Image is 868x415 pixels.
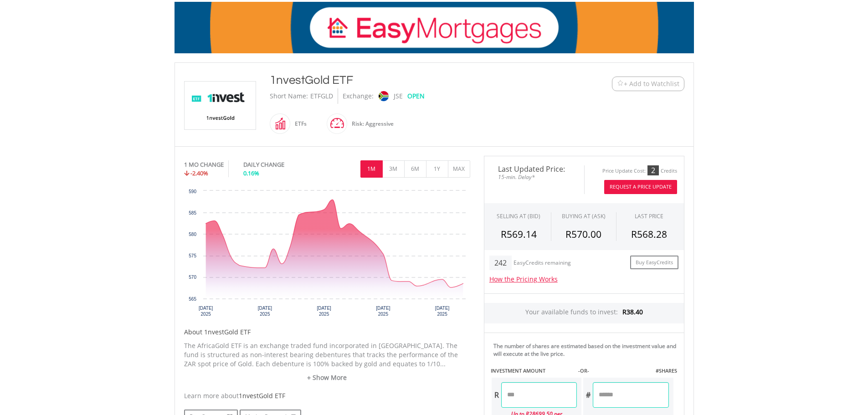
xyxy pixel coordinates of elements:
[184,186,470,323] svg: Interactive chart
[562,212,606,220] span: BUYING AT (ASK)
[189,297,196,302] text: 565
[239,391,285,400] span: 1nvestGold ETF
[612,77,684,91] button: Watchlist + Add to Watchlist
[270,88,308,104] div: Short Name:
[407,88,425,104] div: OPEN
[189,253,196,258] text: 575
[343,88,374,104] div: Exchange:
[497,212,540,220] div: SELLING AT (BID)
[378,91,388,101] img: jse.png
[491,173,577,181] span: 15-min. Delay*
[184,328,470,337] h5: About 1nvestGold ETF
[622,307,643,316] span: R38.40
[189,232,196,237] text: 580
[376,306,390,317] text: [DATE] 2025
[186,82,254,129] img: EQU.ZA.ETFGLD.png
[617,80,624,87] img: Watchlist
[184,391,470,400] div: Learn more about
[404,160,426,178] button: 6M
[190,169,208,177] span: -2.40%
[290,113,307,135] div: ETFs
[184,341,470,369] p: The AfricaGold ETF is an exchange traded fund incorporated in [GEOGRAPHIC_DATA]. The fund is stru...
[382,160,405,178] button: 3M
[578,367,589,374] label: -OR-
[394,88,403,104] div: JSE
[647,165,659,175] div: 2
[491,165,577,173] span: Last Updated Price:
[189,189,196,194] text: 590
[565,228,601,241] span: R570.00
[184,373,470,382] a: + Show More
[661,168,677,174] div: Credits
[514,260,571,267] div: EasyCredits remaining
[184,160,224,169] div: 1 MO CHANGE
[435,306,449,317] text: [DATE] 2025
[583,382,593,408] div: #
[491,367,545,374] label: INVESTMENT AMOUNT
[310,88,333,104] div: ETFGLD
[270,72,556,88] div: 1nvestGold ETF
[317,306,331,317] text: [DATE] 2025
[631,228,667,241] span: R568.28
[630,256,678,270] a: Buy EasyCredits
[484,303,684,323] div: Your available funds to invest:
[624,79,679,88] span: + Add to Watchlist
[243,160,315,169] div: DAILY CHANGE
[189,275,196,280] text: 570
[656,367,677,374] label: #SHARES
[175,2,694,53] img: EasyMortage Promotion Banner
[360,160,383,178] button: 1M
[489,256,512,270] div: 242
[501,228,537,241] span: R569.14
[189,210,196,215] text: 585
[493,342,680,358] div: The number of shares are estimated based on the investment value and will execute at the live price.
[243,169,259,177] span: 0.16%
[257,306,272,317] text: [DATE] 2025
[426,160,448,178] button: 1Y
[198,306,213,317] text: [DATE] 2025
[604,180,677,194] button: Request A Price Update
[492,382,501,408] div: R
[602,168,646,174] div: Price Update Cost:
[489,275,558,283] a: How the Pricing Works
[635,212,663,220] div: LAST PRICE
[347,113,394,135] div: Risk: Aggressive
[184,186,470,323] div: Chart. Highcharts interactive chart.
[448,160,470,178] button: MAX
